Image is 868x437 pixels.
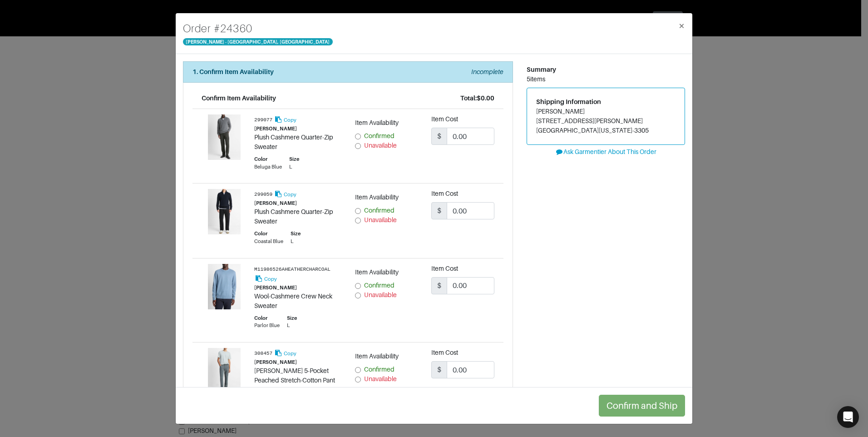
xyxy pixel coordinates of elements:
[254,267,330,272] small: M11986526AHEATHERCHARCOAL
[364,282,395,289] span: Confirmed
[355,268,399,277] label: Item Availability
[671,13,692,39] button: Close
[364,207,395,214] span: Confirmed
[355,118,399,128] label: Item Availability
[355,367,361,373] input: Confirmed
[536,98,601,105] span: Shipping Information
[254,163,282,171] div: Beluga Blue
[678,20,685,32] span: ×
[287,314,297,322] div: Size
[254,351,272,356] small: 308457
[364,142,397,149] span: Unavailable
[254,284,341,292] div: [PERSON_NAME]
[274,114,297,125] button: Copy
[355,218,361,223] input: Unavailable
[202,348,247,393] img: Product
[254,273,277,284] button: Copy
[471,68,503,75] em: Incomplete
[364,216,397,223] span: Unavailable
[274,189,297,199] button: Copy
[264,276,277,282] small: Copy
[355,208,361,214] input: Confirmed
[183,38,333,45] span: [PERSON_NAME] - [GEOGRAPHIC_DATA], [GEOGRAPHIC_DATA]
[837,406,859,428] div: Open Intercom Messenger
[254,117,272,123] small: 299077
[431,189,458,199] label: Item Cost
[599,395,685,417] button: Confirm and Ship
[254,366,341,385] div: [PERSON_NAME] 5-Pocket Peached Stretch-Cotton Pant
[274,348,297,358] button: Copy
[254,230,283,238] div: Color
[355,143,361,149] input: Unavailable
[355,352,399,361] label: Item Availability
[289,163,299,171] div: L
[527,74,685,84] div: 5 items
[364,366,395,373] span: Confirmed
[284,192,296,197] small: Copy
[460,94,494,103] div: Total: $0.00
[287,322,297,329] div: L
[254,192,272,198] small: 299059
[254,238,283,245] div: Coastal Blue
[192,68,274,75] strong: 1. Confirm Item Availability
[355,193,399,202] label: Item Availability
[431,114,458,124] label: Item Cost
[431,361,447,378] span: $
[254,125,341,133] div: [PERSON_NAME]
[254,133,341,152] div: Plush Cashmere Quarter-Zip Sweater
[431,348,458,358] label: Item Cost
[431,202,447,219] span: $
[291,230,301,238] div: Size
[355,283,361,289] input: Confirmed
[183,20,333,37] h4: Order # 24360
[289,155,299,163] div: Size
[355,293,361,298] input: Unavailable
[254,155,282,163] div: Color
[364,375,397,382] span: Unavailable
[431,264,458,273] label: Item Cost
[431,277,447,294] span: $
[254,314,280,322] div: Color
[431,128,447,145] span: $
[254,322,280,329] div: Parlor Blue
[536,107,676,135] address: [PERSON_NAME] [STREET_ADDRESS][PERSON_NAME] [GEOGRAPHIC_DATA][US_STATE]-3305
[364,132,395,139] span: Confirmed
[254,358,341,366] div: [PERSON_NAME]
[355,134,361,139] input: Confirmed
[527,145,685,159] button: Ask Garmentier About This Order
[202,264,247,309] img: Product
[202,94,276,103] div: Confirm Item Availability
[254,292,341,311] div: Wool-Cashmere Crew Neck Sweater
[291,238,301,245] div: L
[202,114,247,160] img: Product
[527,65,685,74] div: Summary
[284,351,296,356] small: Copy
[254,207,341,226] div: Plush Cashmere Quarter-Zip Sweater
[202,189,247,234] img: Product
[284,117,296,123] small: Copy
[355,377,361,382] input: Unavailable
[364,291,397,298] span: Unavailable
[254,199,341,207] div: [PERSON_NAME]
